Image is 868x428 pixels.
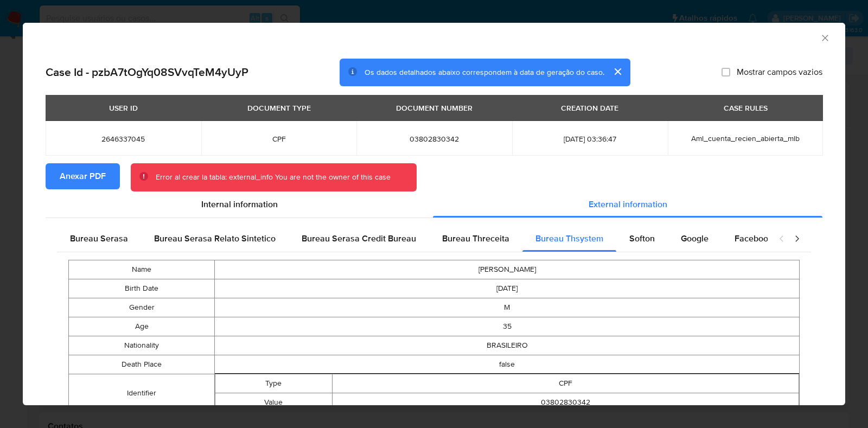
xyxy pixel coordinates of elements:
td: Type [215,374,332,393]
td: 35 [215,317,800,336]
td: Value [215,393,332,412]
span: Bureau Thsystem [535,232,603,245]
td: [PERSON_NAME] [215,260,800,279]
span: CPF [214,134,344,144]
div: DOCUMENT NUMBER [390,99,479,117]
div: CREATION DATE [554,99,625,117]
div: Detailed info [46,191,822,218]
h2: Case Id - pzbA7tOgYq08SVvqTeM4yUyP [46,65,248,79]
span: Mostrar campos vazios [737,67,822,78]
div: DOCUMENT TYPE [241,99,317,117]
div: CASE RULES [717,99,774,117]
td: Gender [69,298,215,317]
button: cerrar [604,59,630,85]
span: Os dados detalhados abaixo correspondem à data de geração do caso. [365,67,604,78]
button: Fechar a janela [820,33,829,42]
div: USER ID [103,99,144,117]
td: Age [69,317,215,336]
td: Nationality [69,336,215,355]
span: Anexar PDF [60,164,106,188]
span: Facebook [735,232,773,245]
span: Aml_cuenta_recien_abierta_mlb [691,133,800,144]
span: Internal information [201,198,278,210]
span: Softon [629,232,655,245]
div: Error al crear la tabla: external_info You are not the owner of this case [156,172,391,183]
td: Death Place [69,355,215,374]
span: Bureau Serasa Relato Sintetico [154,232,276,245]
td: 03802830342 [332,393,799,412]
div: closure-recommendation-modal [23,23,845,405]
td: Birth Date [69,279,215,298]
td: Identifier [69,374,215,413]
span: 03802830342 [369,134,499,144]
span: Bureau Serasa [70,232,128,245]
span: Bureau Threceita [442,232,509,245]
span: 2646337045 [59,134,188,144]
td: [DATE] [215,279,800,298]
td: Name [69,260,215,279]
span: Google [681,232,709,245]
td: BRASILEIRO [215,336,800,355]
div: Detailed external info [57,226,768,252]
button: Anexar PDF [46,163,120,189]
td: CPF [332,374,799,393]
span: External information [589,198,667,210]
span: [DATE] 03:36:47 [525,134,655,144]
span: Bureau Serasa Credit Bureau [302,232,416,245]
td: false [215,355,800,374]
td: M [215,298,800,317]
input: Mostrar campos vazios [722,68,730,76]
